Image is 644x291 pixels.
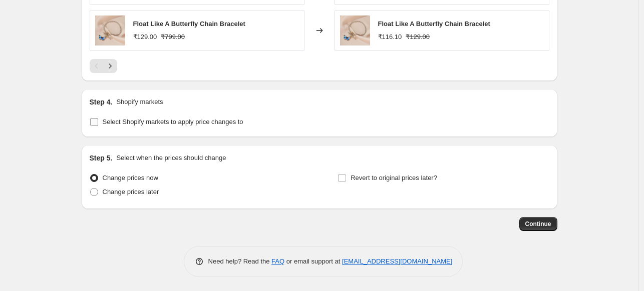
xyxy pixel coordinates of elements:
h2: Step 5. [90,153,113,163]
button: Continue [519,217,557,231]
span: Revert to original prices later? [351,174,437,181]
span: or email support at [284,257,342,265]
span: Continue [525,220,551,228]
img: Untitled_design_-_2025-08-04T173922.038_80x.jpg [340,15,370,45]
span: Change prices later [103,188,159,195]
p: Select when the prices should change [116,153,226,163]
button: Next [103,59,117,73]
a: [EMAIL_ADDRESS][DOMAIN_NAME] [342,257,452,265]
span: Select Shopify markets to apply price changes to [103,118,243,125]
a: FAQ [271,257,284,265]
div: ₹129.00 [133,32,157,42]
div: ₹116.10 [378,32,402,42]
span: Need help? Read the [208,257,272,265]
img: Untitled_design_-_2025-08-04T173922.038_80x.jpg [95,15,125,45]
h2: Step 4. [90,97,113,107]
p: Shopify markets [116,97,163,107]
strike: ₹799.00 [161,32,185,42]
strike: ₹129.00 [406,32,430,42]
span: Float Like A Butterfly Chain Bracelet [133,20,245,27]
span: Float Like A Butterfly Chain Bracelet [378,20,490,27]
span: Change prices now [103,174,158,181]
nav: Pagination [90,59,117,73]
